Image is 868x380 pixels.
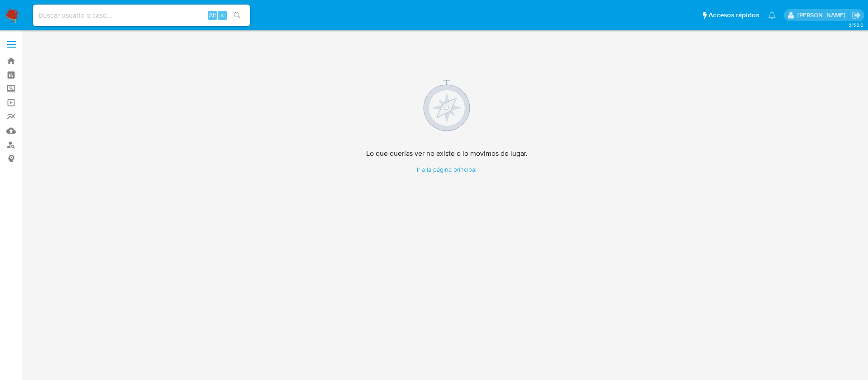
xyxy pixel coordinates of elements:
a: Ir a la página principal [366,165,528,174]
span: Accesos rápidos [708,10,759,20]
button: search-icon [228,9,246,22]
h4: Lo que querías ver no existe o lo movimos de lugar. [366,149,528,158]
input: Buscar usuario o caso... [33,10,250,21]
p: alicia.aldreteperez@mercadolibre.com.mx [797,11,849,19]
a: Notificaciones [768,11,776,19]
span: s [221,11,224,19]
a: Salir [852,10,861,20]
span: Alt [209,11,216,19]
